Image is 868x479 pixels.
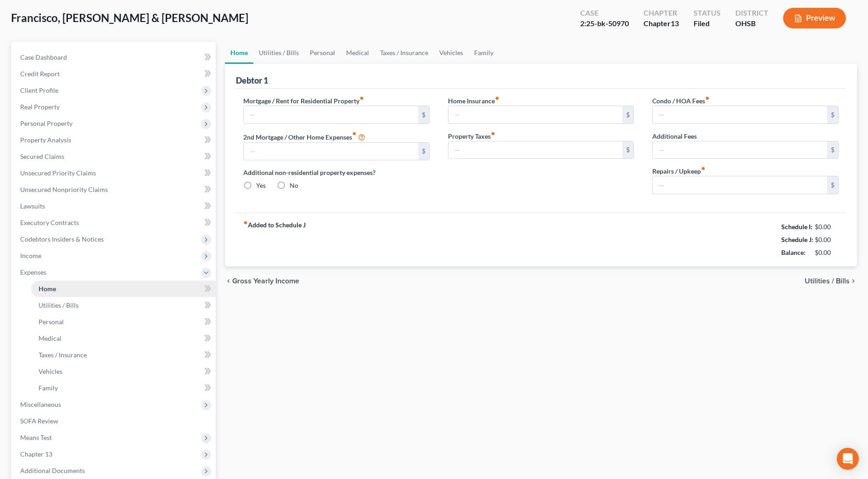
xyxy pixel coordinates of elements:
div: Filed [694,18,721,29]
i: fiber_manual_record [495,96,499,101]
div: Case [580,8,629,18]
span: Unsecured Priority Claims [20,169,96,177]
a: Personal [304,42,341,64]
div: $ [827,176,838,194]
span: Case Dashboard [20,53,67,61]
a: Medical [31,330,216,347]
i: fiber_manual_record [243,220,248,225]
div: $ [622,106,633,124]
div: Debtor 1 [236,75,268,86]
label: Repairs / Upkeep [652,166,706,176]
i: fiber_manual_record [491,131,495,136]
label: No [290,181,298,190]
i: chevron_left [225,277,232,285]
a: SOFA Review [13,413,216,429]
span: Credit Report [20,70,60,78]
button: chevron_left Gross Yearly Income [225,277,299,285]
a: Taxes / Insurance [375,42,434,64]
span: Utilities / Bills [39,301,78,309]
input: -- [653,141,827,159]
span: Francisco, [PERSON_NAME] & [PERSON_NAME] [11,11,248,24]
input: -- [244,106,418,124]
span: Executory Contracts [20,219,79,226]
span: Taxes / Insurance [39,351,87,359]
span: Family [39,384,58,392]
i: fiber_manual_record [705,96,710,101]
span: Codebtors Insiders & Notices [20,235,104,243]
div: $ [827,141,838,159]
span: Lawsuits [20,202,45,210]
strong: Added to Schedule J [243,220,306,259]
span: Medical [39,334,62,342]
strong: Balance: [781,248,806,256]
strong: Schedule I: [781,223,812,231]
div: $ [827,106,838,124]
span: Additional Documents [20,467,85,474]
div: 2:25-bk-50970 [580,18,629,29]
div: Open Intercom Messenger [837,448,859,470]
label: Additional non-residential property expenses? [243,168,430,177]
i: fiber_manual_record [352,131,357,136]
span: Client Profile [20,86,58,94]
label: 2nd Mortgage / Other Home Expenses [243,131,365,142]
label: Condo / HOA Fees [652,96,710,106]
span: 13 [671,19,679,28]
i: fiber_manual_record [701,166,706,171]
input: -- [653,106,827,124]
span: Income [20,252,41,259]
div: $ [622,141,633,159]
span: Vehicles [39,367,62,375]
a: Case Dashboard [13,49,216,66]
input: -- [244,143,418,160]
div: Status [694,8,721,18]
a: Unsecured Nonpriority Claims [13,181,216,198]
span: Secured Claims [20,152,64,160]
span: SOFA Review [20,417,58,425]
input: -- [448,141,623,159]
span: Personal [39,318,64,326]
span: Means Test [20,434,52,441]
button: Utilities / Bills chevron_right [805,277,857,285]
a: Personal [31,314,216,330]
a: Utilities / Bills [253,42,304,64]
div: $0.00 [815,248,839,257]
strong: Schedule J: [781,236,813,243]
input: -- [653,176,827,194]
input: -- [448,106,623,124]
a: Property Analysis [13,132,216,148]
i: fiber_manual_record [359,96,364,101]
div: $ [418,106,429,124]
label: Property Taxes [448,131,495,141]
span: Utilities / Bills [805,277,850,285]
span: Real Property [20,103,60,111]
div: $ [418,143,429,160]
a: Utilities / Bills [31,297,216,314]
span: Miscellaneous [20,400,61,408]
div: District [735,8,768,18]
label: Home Insurance [448,96,499,106]
span: Property Analysis [20,136,71,144]
label: Additional Fees [652,131,697,141]
div: Chapter [644,8,679,18]
span: Unsecured Nonpriority Claims [20,186,108,193]
a: Taxes / Insurance [31,347,216,363]
label: Mortgage / Rent for Residential Property [243,96,364,106]
a: Secured Claims [13,148,216,165]
a: Family [469,42,499,64]
div: $0.00 [815,235,839,244]
button: Preview [783,8,846,28]
a: Family [31,380,216,396]
label: Yes [256,181,266,190]
a: Credit Report [13,66,216,82]
div: $0.00 [815,222,839,231]
span: Chapter 13 [20,450,52,458]
a: Executory Contracts [13,214,216,231]
span: Home [39,285,56,293]
a: Vehicles [31,363,216,380]
span: Expenses [20,268,46,276]
a: Home [225,42,253,64]
div: Chapter [644,18,679,29]
a: Unsecured Priority Claims [13,165,216,181]
div: OHSB [735,18,768,29]
i: chevron_right [850,277,857,285]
